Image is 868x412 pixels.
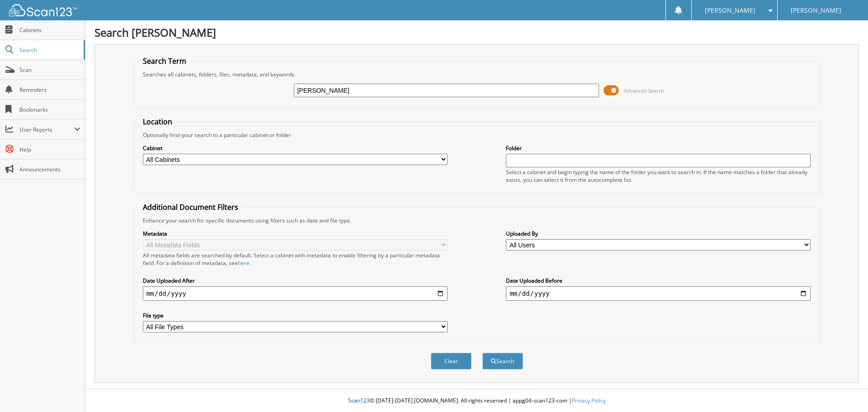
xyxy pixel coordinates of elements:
span: [PERSON_NAME] [705,8,755,13]
a: here [238,259,250,267]
span: Advanced Search [624,87,664,94]
div: All metadata fields are searched by default. Select a cabinet with metadata to enable filtering b... [143,251,448,267]
div: Optionally limit your search to a particular cabinet or folder [138,131,816,139]
label: Metadata [143,230,448,237]
button: Clear [431,353,472,369]
span: Reminders [19,86,80,94]
h1: Search [PERSON_NAME] [94,25,859,40]
div: © [DATE]-[DATE] [DOMAIN_NAME]. All rights reserved | appg04-scan123-com | [85,390,868,412]
div: Searches all cabinets, folders, files, metadata, and keywords [138,71,816,78]
span: User Reports [19,126,74,133]
label: Date Uploaded After [143,277,448,284]
span: Search [19,46,79,54]
span: Bookmarks [19,106,80,114]
iframe: Chat Widget [823,369,868,412]
a: Privacy Policy [572,397,606,404]
span: Scan [19,66,80,74]
span: Cabinets [19,26,80,34]
input: start [143,286,448,301]
div: Select a cabinet and begin typing the name of the folder you want to search in. If the name match... [506,168,811,184]
label: Date Uploaded Before [506,277,811,284]
img: scan123-logo-white.svg [9,4,77,16]
span: Scan123 [348,397,370,404]
span: Help [19,146,80,153]
legend: Search Term [138,56,191,66]
span: [PERSON_NAME] [791,8,841,13]
span: Announcements [19,166,80,173]
label: Folder [506,144,811,152]
label: File type [143,312,448,319]
label: Cabinet [143,144,448,152]
legend: Additional Document Filters [138,202,243,212]
button: Search [482,353,523,369]
input: end [506,286,811,301]
div: Enhance your search for specific documents using filters such as date and file type. [138,217,816,224]
legend: Location [138,117,177,127]
label: Uploaded By [506,230,811,237]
